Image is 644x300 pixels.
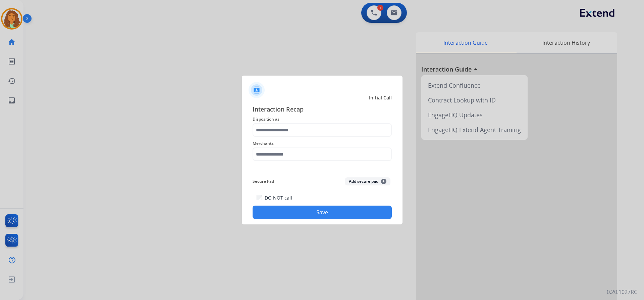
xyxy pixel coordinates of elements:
p: 0.20.1027RC [607,288,637,296]
span: Secure Pad [253,177,274,185]
button: Add secure pad+ [345,177,390,185]
img: contactIcon [249,82,265,98]
span: + [381,179,386,184]
span: Disposition as [253,115,392,123]
label: DO NOT call [265,195,292,201]
img: contact-recap-line.svg [253,169,392,169]
span: Initial Call [369,94,392,101]
span: Interaction Recap [253,104,392,115]
button: Save [253,206,392,219]
span: Merchants [253,139,392,147]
